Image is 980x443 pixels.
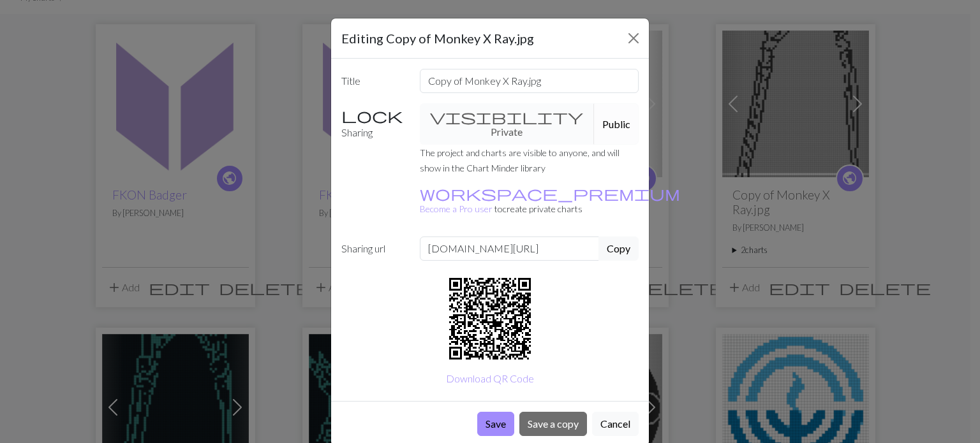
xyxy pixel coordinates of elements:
[334,236,412,261] label: Sharing url
[519,412,587,436] button: Save a copy
[477,412,514,436] button: Save
[341,29,534,48] h5: Editing Copy of Monkey X Ray.jpg
[420,147,620,173] small: The project and charts are visible to anyone, and will show in the Chart Minder library
[420,188,680,214] a: Become a Pro user
[623,28,644,48] button: Close
[420,184,680,202] span: workspace_premium
[420,188,680,214] small: to create private charts
[598,236,639,261] button: Copy
[334,69,412,93] label: Title
[334,103,412,145] label: Sharing
[438,367,542,391] button: Download QR Code
[594,103,639,145] button: Public
[592,412,639,436] button: Cancel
